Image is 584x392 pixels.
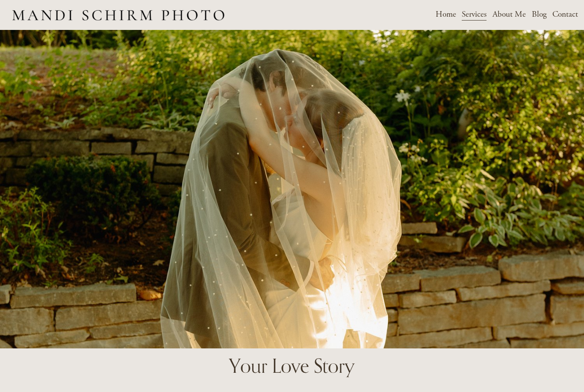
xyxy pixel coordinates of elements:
a: folder dropdown [462,8,487,23]
a: About Me [493,8,526,23]
a: Contact [552,8,578,23]
span: Services [462,8,487,21]
h2: Your Love Story [54,353,530,378]
a: Home [436,8,456,23]
a: Blog [532,8,547,23]
img: Des Moines Wedding Photographer - Mandi Schirm Photo [6,0,231,29]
